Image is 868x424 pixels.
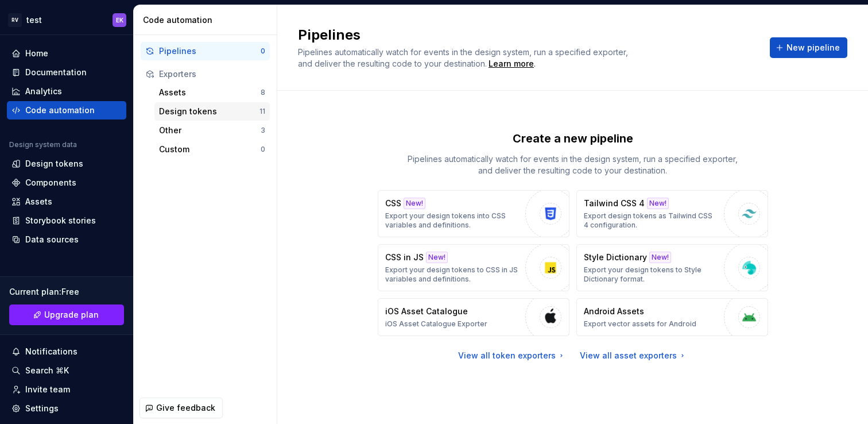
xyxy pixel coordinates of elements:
p: Create a new pipeline [513,130,633,147]
button: iOS Asset CatalogueiOS Asset Catalogue Exporter [378,298,569,336]
div: RV [8,13,22,27]
a: View all token exporters [458,350,566,361]
div: Invite team [25,384,70,395]
button: Search ⌘K [7,361,126,380]
p: CSS in JS [385,252,424,263]
a: Storybook stories [7,211,126,230]
p: Style Dictionary [584,252,647,263]
button: Other3 [154,121,270,140]
p: iOS Asset Catalogue [385,306,468,317]
div: Custom [159,144,261,155]
button: New pipeline [770,37,847,58]
span: Pipelines automatically watch for events in the design system, run a specified exporter, and deli... [298,47,630,68]
button: Design tokens11 [154,102,270,121]
div: Assets [25,196,52,207]
div: Exporters [159,68,265,80]
div: Storybook stories [25,215,96,226]
div: New! [647,198,669,209]
a: View all asset exporters [580,350,687,361]
div: 3 [261,126,265,135]
button: Notifications [7,342,126,361]
p: Export vector assets for Android [584,319,696,329]
a: Home [7,44,126,63]
p: Tailwind CSS 4 [584,198,645,209]
p: Export your design tokens into CSS variables and definitions. [385,211,520,230]
div: 0 [261,47,265,56]
div: New! [404,198,425,209]
a: Code automation [7,101,126,120]
div: 0 [261,145,265,154]
a: Components [7,174,126,192]
button: Android AssetsExport vector assets for Android [576,298,768,336]
div: New! [426,252,448,263]
div: 11 [259,107,265,116]
a: Upgrade plan [9,304,124,325]
a: Documentation [7,63,126,82]
button: Custom0 [154,140,270,159]
p: Export your design tokens to CSS in JS variables and definitions. [385,265,520,284]
div: Code automation [25,105,95,116]
div: Design system data [9,140,77,149]
p: CSS [385,198,401,209]
div: Other [159,125,261,136]
button: Pipelines0 [141,42,270,60]
span: . [487,60,536,68]
a: Invite team [7,380,126,399]
p: Android Assets [584,306,644,317]
a: Design tokens [7,155,126,173]
button: Tailwind CSS 4New!Export design tokens as Tailwind CSS 4 configuration. [576,190,768,237]
button: RVtestEK [2,7,131,32]
span: Upgrade plan [44,309,99,321]
div: Design tokens [25,158,83,169]
span: Give feedback [156,402,215,414]
div: Home [25,48,48,59]
div: Components [25,177,76,188]
div: Settings [25,403,59,414]
p: Pipelines automatically watch for events in the design system, run a specified exporter, and deli... [401,153,745,176]
div: Notifications [25,346,77,357]
div: Code automation [143,14,272,26]
div: Pipelines [159,45,261,57]
span: New pipeline [786,42,840,53]
a: Data sources [7,230,126,249]
div: Analytics [25,86,62,97]
p: Export design tokens as Tailwind CSS 4 configuration. [584,211,718,230]
div: Search ⌘K [25,365,69,376]
p: Export your design tokens to Style Dictionary format. [584,265,718,284]
div: Current plan : Free [9,286,124,298]
div: 8 [261,88,265,97]
button: CSS in JSNew!Export your design tokens to CSS in JS variables and definitions. [378,244,569,291]
p: iOS Asset Catalogue Exporter [385,319,487,329]
div: Design tokens [159,106,259,117]
div: New! [649,252,671,263]
a: Assets [7,192,126,211]
a: Settings [7,399,126,418]
div: Data sources [25,234,79,245]
div: Assets [159,87,261,98]
button: Give feedback [139,398,223,418]
button: Style DictionaryNew!Export your design tokens to Style Dictionary format. [576,244,768,291]
div: test [26,14,42,26]
a: Analytics [7,82,126,101]
div: Documentation [25,67,87,78]
button: CSSNew!Export your design tokens into CSS variables and definitions. [378,190,569,237]
a: Learn more [489,58,534,70]
div: EK [116,16,123,25]
button: Assets8 [154,83,270,102]
h2: Pipelines [298,26,756,44]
